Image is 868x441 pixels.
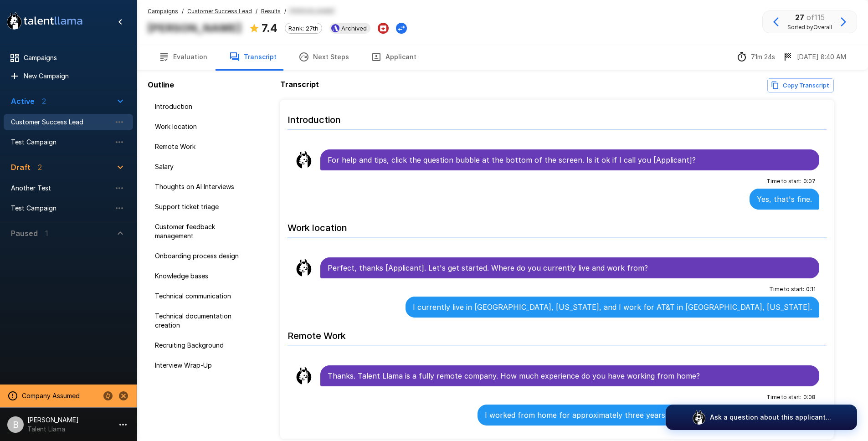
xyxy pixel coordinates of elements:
button: Ask a question about this applicant... [666,405,857,430]
p: Ask a question about this applicant... [710,413,831,422]
span: Archived [338,25,370,32]
button: Next Steps [288,44,360,70]
div: Knowledge bases [148,268,253,284]
span: Technical communication [155,292,246,301]
div: Introduction [148,98,253,115]
img: ashbyhq_logo.jpeg [331,24,339,32]
span: / [284,7,286,16]
b: 7.4 [262,21,277,35]
button: Applicant [360,44,427,70]
img: logo_glasses@2x.png [692,410,706,425]
h6: Introduction [288,105,827,129]
span: Remote Work [155,142,246,151]
span: Technical documentation creation [155,312,246,330]
span: 0 : 08 [803,393,816,402]
div: Customer feedback management [148,219,253,244]
span: Onboarding process design [155,251,246,261]
span: Work location [155,122,246,131]
span: Recruiting Background [155,341,246,350]
span: / [256,7,257,16]
span: 0 : 11 [806,285,816,294]
p: Thanks. Talent Llama is a fully remote company. How much experience do you have working from home? [328,370,812,381]
p: Perfect, thanks [Applicant]. Let's get started. Where do you currently live and work from? [328,262,812,273]
u: Results [261,8,281,15]
span: of 115 [806,13,825,22]
img: llama_clean.png [295,367,313,385]
p: I currently live in [GEOGRAPHIC_DATA], [US_STATE], and I work for AT&T in [GEOGRAPHIC_DATA], [US_... [413,302,812,313]
div: The time between starting and completing the interview [736,51,775,62]
p: Yes, that's fine. [757,194,812,205]
span: Thoughts on AI Interviews [155,182,246,191]
p: I worked from home for approximately three years at the company prior to my current one. [485,410,812,420]
div: Recruiting Background [148,337,253,354]
div: Thoughts on AI Interviews [148,179,253,195]
span: [PERSON_NAME] [290,7,334,16]
h6: Work location [288,213,827,237]
div: Onboarding process design [148,248,253,264]
div: Technical documentation creation [148,308,253,333]
p: For help and tips, click the question bubble at the bottom of the screen. Is it ok if I call you ... [328,154,812,165]
span: 0 : 07 [803,177,816,186]
div: Technical communication [148,288,253,304]
div: Work location [148,118,253,135]
h6: Remote Work [288,321,827,345]
span: Time to start : [766,393,801,402]
p: 71m 24s [751,52,775,62]
img: llama_clean.png [295,151,313,169]
button: Copy transcript [767,78,834,92]
div: The date and time when the interview was completed [782,51,846,62]
b: Outline [148,80,174,89]
div: Interview Wrap-Up [148,357,253,374]
span: / [182,7,184,16]
button: Change Stage [396,23,407,34]
div: Salary [148,159,253,175]
span: Sorted by Overall [787,23,832,32]
img: llama_clean.png [295,259,313,277]
b: Transcript [280,80,319,89]
u: Customer Success Lead [187,8,252,15]
b: 27 [795,13,804,22]
span: Knowledge bases [155,272,246,281]
div: Support ticket triage [148,199,253,215]
span: Time to start : [769,285,804,294]
span: Rank: 27th [285,25,322,32]
button: Evaluation [148,44,218,70]
button: Transcript [218,44,288,70]
span: Interview Wrap-Up [155,361,246,370]
button: Archive Applicant [378,23,389,34]
b: [PERSON_NAME] [148,21,241,35]
span: Salary [155,162,246,171]
div: View profile in Ashby [329,23,370,34]
span: Support ticket triage [155,202,246,211]
span: Introduction [155,102,246,111]
span: Customer feedback management [155,222,246,241]
div: Remote Work [148,138,253,155]
u: Campaigns [148,8,178,15]
span: Time to start : [766,177,801,186]
p: [DATE] 8:40 AM [797,52,846,62]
